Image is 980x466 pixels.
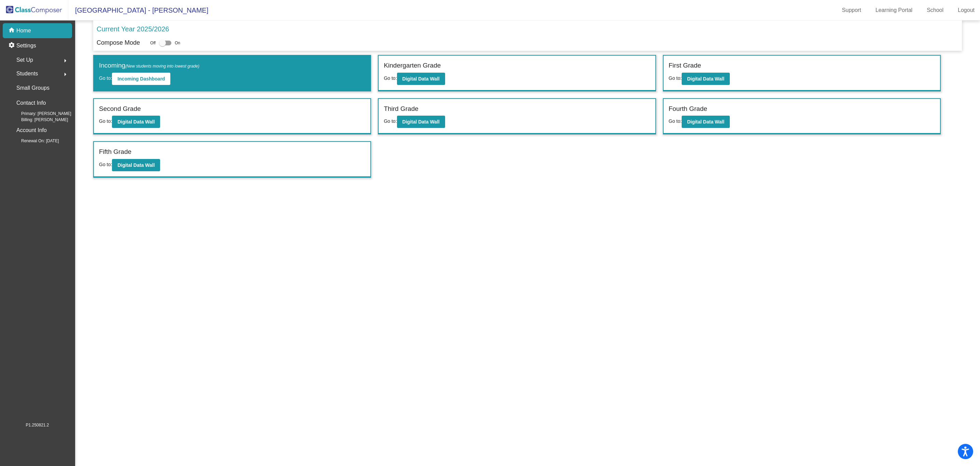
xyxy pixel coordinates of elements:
[952,5,980,16] a: Logout
[99,104,141,114] label: Second Grade
[669,118,682,124] span: Go to:
[16,27,31,35] p: Home
[61,57,69,65] mat-icon: arrow_right
[669,61,701,71] label: First Grade
[150,40,156,46] span: Off
[112,159,160,171] button: Digital Data Wall
[16,98,46,108] p: Contact Info
[10,138,59,144] span: Renewal On: [DATE]
[669,75,682,81] span: Go to:
[117,76,165,82] b: Incoming Dashboard
[384,118,397,124] span: Go to:
[99,61,199,71] label: Incoming
[384,104,418,114] label: Third Grade
[8,27,16,35] mat-icon: home
[61,70,69,78] mat-icon: arrow_right
[112,73,170,85] button: Incoming Dashboard
[16,126,47,135] p: Account Info
[125,64,199,69] span: (New students moving into lowest grade)
[99,118,112,124] span: Go to:
[10,117,68,123] span: Billing: [PERSON_NAME]
[669,104,707,114] label: Fourth Grade
[16,83,49,93] p: Small Groups
[687,119,724,125] b: Digital Data Wall
[16,42,36,50] p: Settings
[402,119,440,125] b: Digital Data Wall
[682,73,730,85] button: Digital Data Wall
[384,75,397,81] span: Go to:
[837,5,867,16] a: Support
[175,40,180,46] span: On
[921,5,949,16] a: School
[99,162,112,167] span: Go to:
[16,55,33,65] span: Set Up
[10,111,71,117] span: Primary: [PERSON_NAME]
[112,116,160,128] button: Digital Data Wall
[97,24,169,34] p: Current Year 2025/2026
[117,162,155,168] b: Digital Data Wall
[16,69,38,78] span: Students
[97,38,140,47] p: Compose Mode
[397,116,445,128] button: Digital Data Wall
[397,73,445,85] button: Digital Data Wall
[68,5,208,16] span: [GEOGRAPHIC_DATA] - [PERSON_NAME]
[117,119,155,125] b: Digital Data Wall
[99,147,131,157] label: Fifth Grade
[384,61,441,71] label: Kindergarten Grade
[402,76,440,82] b: Digital Data Wall
[870,5,918,16] a: Learning Portal
[687,76,724,82] b: Digital Data Wall
[682,116,730,128] button: Digital Data Wall
[8,42,16,50] mat-icon: settings
[99,75,112,81] span: Go to:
